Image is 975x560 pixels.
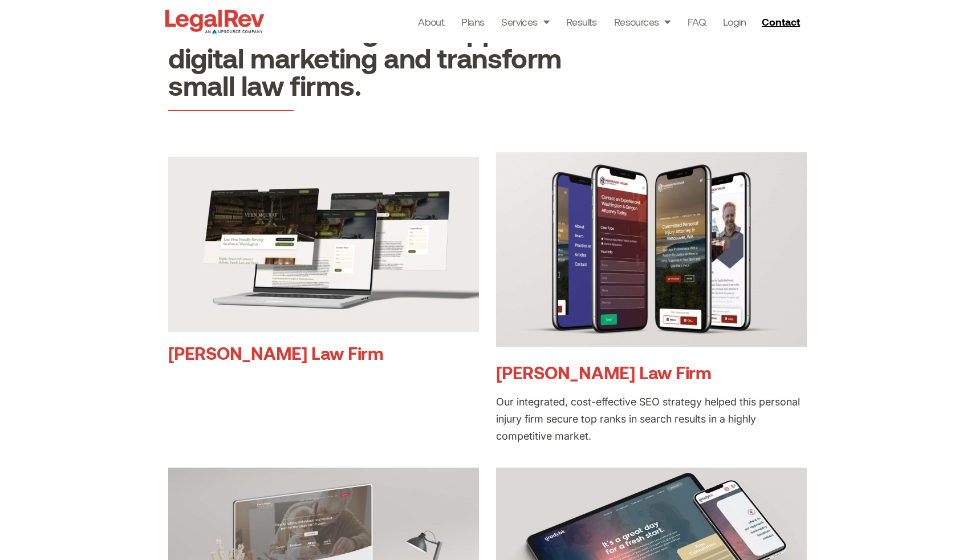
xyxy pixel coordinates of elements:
[168,17,604,99] h2: We take an integrated approach to digital marketing and transform small law firms.
[418,14,746,30] nav: Menu
[496,152,807,347] img: Conversion-Optimized Injury Law Website
[723,14,746,30] a: Login
[762,17,800,27] span: Contact
[757,13,807,31] a: Contact
[496,362,712,383] a: [PERSON_NAME] Law Firm
[688,14,706,30] a: FAQ
[614,14,671,30] a: Resources
[168,342,384,363] a: [PERSON_NAME] Law Firm
[501,14,549,30] a: Services
[496,393,807,445] div: Our integrated, cost-effective SEO strategy helped this personal injury firm secure top ranks in ...
[566,14,597,30] a: Results
[418,14,444,30] a: About
[461,14,484,30] a: Plans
